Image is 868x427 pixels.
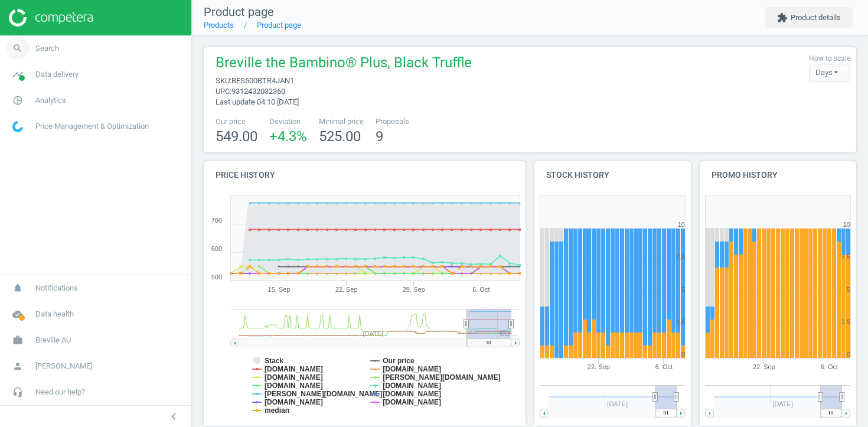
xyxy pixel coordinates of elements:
a: Products [204,21,234,30]
text: 2.5 [676,318,685,325]
span: 9 [376,128,383,145]
text: 5 [681,286,685,293]
tspan: 15. Sep [268,286,291,293]
span: 549.00 [216,128,257,145]
span: 9312432032360 [231,87,285,96]
text: 7.5 [841,253,850,260]
h4: Promo history [700,161,856,189]
img: ajHJNr6hYgQAAAAASUVORK5CYII= [9,9,93,27]
span: Notifications [35,283,78,294]
i: search [6,37,29,60]
tspan: Our price [383,357,415,365]
span: +4.3 % [269,128,307,145]
tspan: 6. Oct [472,286,490,293]
button: chevron_left [159,409,188,424]
i: cloud_done [6,303,29,325]
i: chevron_left [167,409,181,423]
tspan: 22. Sep [753,363,775,370]
text: 0 [681,351,685,358]
tspan: 6. Oct [655,363,673,370]
tspan: 6. Oct [821,363,838,370]
tspan: [DOMAIN_NAME] [265,398,323,406]
tspan: 22. Sep [588,363,610,370]
span: Deviation [269,116,307,127]
span: Breville AU [35,335,71,345]
span: Last update 04:10 [DATE] [216,97,299,106]
span: sku : [216,76,231,85]
span: upc : [216,87,231,96]
text: 500 [211,273,222,281]
span: Search [35,43,59,54]
span: Price Management & Optimization [35,121,149,132]
text: 5 [847,286,850,293]
span: BES500BTR4JAN1 [231,76,294,85]
tspan: [DOMAIN_NAME] [265,382,323,390]
span: Minimal price [319,116,364,127]
span: Proposals [376,116,409,127]
text: 7.5 [676,253,685,260]
tspan: 29. Sep [403,286,425,293]
button: extensionProduct details [765,7,853,28]
div: Days [809,64,850,82]
i: timeline [6,63,29,86]
i: work [6,329,29,351]
text: 10 [843,221,850,228]
span: Need our help? [35,387,85,397]
span: [PERSON_NAME] [35,361,92,371]
h4: Stock history [534,161,691,189]
span: Our price [216,116,257,127]
h4: Price history [204,161,526,189]
tspan: [DOMAIN_NAME] [265,365,323,373]
tspan: Oct … [500,330,518,337]
img: wGWNvw8QSZomAAAAABJRU5ErkJggg== [12,121,23,132]
span: Data delivery [35,69,79,80]
tspan: [PERSON_NAME][DOMAIN_NAME] [383,373,500,382]
text: 0 [847,351,850,358]
tspan: [DOMAIN_NAME] [383,398,441,406]
i: pie_chart_outlined [6,89,29,112]
a: Product page [257,21,301,30]
tspan: median [265,406,289,415]
span: Data health [35,309,74,320]
i: headset_mic [6,381,29,403]
tspan: [DOMAIN_NAME] [383,382,441,390]
span: Analytics [35,95,66,106]
span: Breville the Bambino® Plus, Black Truffle [216,53,472,76]
i: notifications [6,277,29,299]
span: Product page [204,5,274,19]
text: 700 [211,217,222,224]
tspan: Stack [265,357,283,365]
tspan: [DOMAIN_NAME] [383,365,441,373]
tspan: [PERSON_NAME][DOMAIN_NAME] [265,390,382,398]
span: 525.00 [319,128,361,145]
tspan: [DOMAIN_NAME] [383,390,441,398]
text: 10 [678,221,685,228]
label: How to scale [809,54,850,64]
tspan: 22. Sep [335,286,358,293]
text: 600 [211,245,222,252]
i: person [6,355,29,377]
i: extension [777,12,788,23]
text: 2.5 [841,318,850,325]
tspan: [DOMAIN_NAME] [265,373,323,382]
